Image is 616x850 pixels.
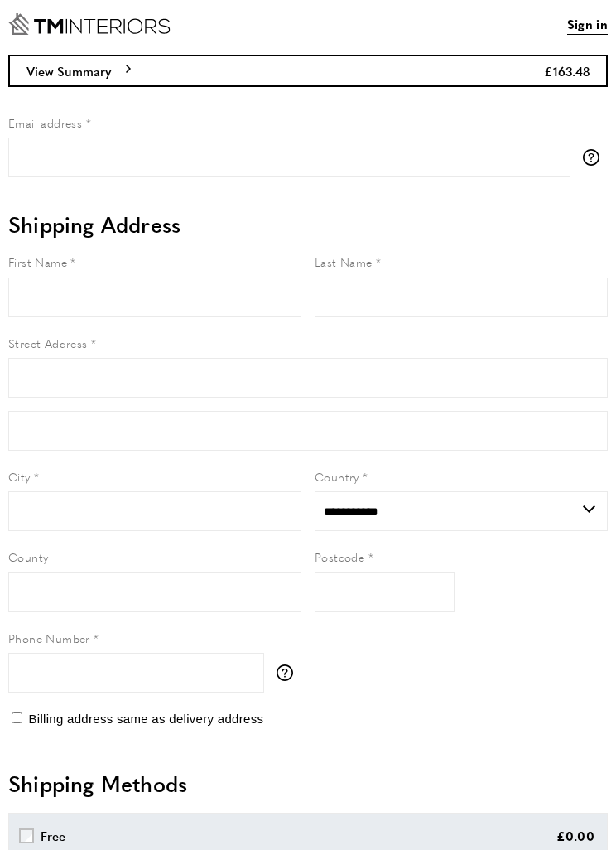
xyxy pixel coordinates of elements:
[8,114,82,131] span: Email address
[8,13,171,35] a: Go to Home page
[567,14,608,35] a: Sign in
[8,335,88,351] span: Street Address
[277,664,301,681] button: More information
[28,712,263,726] span: Billing address same as delivery address
[8,630,90,646] span: Phone Number
[8,769,608,799] h2: Shipping Methods
[8,55,608,87] button: View Summary £163.48
[583,149,608,166] button: More information
[8,468,31,485] span: City
[544,62,590,80] span: £163.48
[41,826,66,846] div: Free
[8,210,608,239] h2: Shipping Address
[8,254,67,270] span: First Name
[315,468,359,485] span: Country
[315,548,364,565] span: Postcode
[12,712,22,723] input: Billing address same as delivery address
[556,826,595,846] div: £0.00
[315,254,373,270] span: Last Name
[8,548,48,565] span: County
